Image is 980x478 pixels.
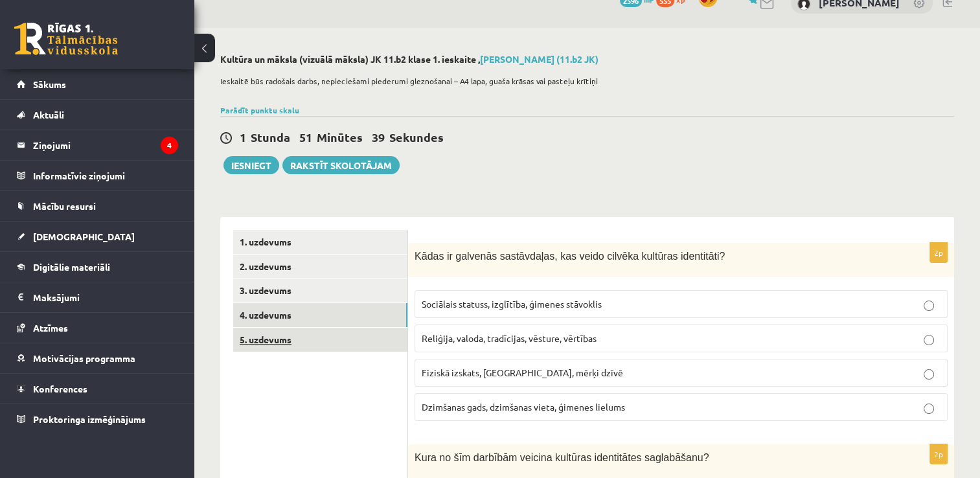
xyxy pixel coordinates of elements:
[282,156,400,174] a: Rakstīt skolotājam
[33,322,68,334] span: Atzīmes
[17,69,178,99] a: Sākums
[33,383,87,394] span: Konferences
[14,23,118,55] a: Rīgas 1. Tālmācības vidusskola
[33,200,96,212] span: Mācību resursi
[389,130,444,144] span: Sekundes
[220,105,299,115] a: Parādīt punktu skalu
[924,301,934,311] input: Sociālais statuss, izglītība, ģimenes stāvoklis
[929,242,948,263] p: 2p
[17,374,178,404] a: Konferences
[33,282,178,312] legend: Maksājumi
[17,404,178,434] a: Proktoringa izmēģinājums
[17,222,178,251] a: [DEMOGRAPHIC_DATA]
[415,251,725,262] span: Kādas ir galvenās sastāvdaļas, kas veido cilvēka kultūras identitāti?
[161,137,178,154] i: 4
[17,191,178,221] a: Mācību resursi
[233,255,407,279] a: 2. uzdevums
[924,369,934,380] input: Fiziskā izskats, [GEOGRAPHIC_DATA], mērķi dzīvē
[33,231,135,242] span: [DEMOGRAPHIC_DATA]
[924,404,934,414] input: Dzimšanas gads, dzimšanas vieta, ģimenes lielums
[422,298,602,310] span: Sociālais statuss, izglītība, ģimenes stāvoklis
[415,452,709,463] span: Kura no šīm darbībām veicina kultūras identitātes saglabāšanu?
[480,53,598,65] a: [PERSON_NAME] (11.b2 JK)
[372,130,385,144] span: 39
[317,130,363,144] span: Minūtes
[929,444,948,464] p: 2p
[251,130,290,144] span: Stunda
[33,352,135,364] span: Motivācijas programma
[33,130,178,160] legend: Ziņojumi
[223,156,279,174] button: Iesniegt
[33,161,178,190] legend: Informatīvie ziņojumi
[422,367,623,378] span: Fiziskā izskats, [GEOGRAPHIC_DATA], mērķi dzīvē
[33,109,64,120] span: Aktuāli
[33,413,146,425] span: Proktoringa izmēģinājums
[17,161,178,190] a: Informatīvie ziņojumi
[233,230,407,254] a: 1. uzdevums
[17,282,178,312] a: Maksājumi
[299,130,312,144] span: 51
[17,343,178,373] a: Motivācijas programma
[17,313,178,343] a: Atzīmes
[233,328,407,352] a: 5. uzdevums
[220,54,954,65] h2: Kultūra un māksla (vizuālā māksla) JK 11.b2 klase 1. ieskaite ,
[33,261,110,273] span: Digitālie materiāli
[233,303,407,327] a: 4. uzdevums
[17,252,178,282] a: Digitālie materiāli
[422,401,625,413] span: Dzimšanas gads, dzimšanas vieta, ģimenes lielums
[240,130,246,144] span: 1
[924,335,934,345] input: Reliģija, valoda, tradīcijas, vēsture, vērtības
[17,130,178,160] a: Ziņojumi4
[422,332,597,344] span: Reliģija, valoda, tradīcijas, vēsture, vērtības
[33,78,66,90] span: Sākums
[233,279,407,302] a: 3. uzdevums
[17,100,178,130] a: Aktuāli
[220,75,948,87] p: Ieskaitē būs radošais darbs, nepieciešami piederumi gleznošanai – A4 lapa, guaša krāsas vai paste...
